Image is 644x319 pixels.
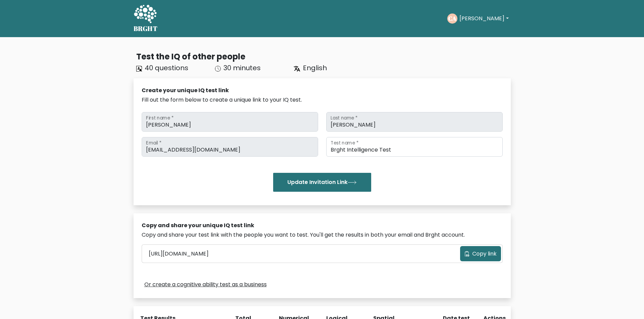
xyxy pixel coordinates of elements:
[134,3,158,34] a: BRGHT
[142,221,503,230] div: Copy and share your unique IQ test link
[460,246,501,261] button: Copy link
[144,281,267,289] a: Or create a cognitive ability test as a business
[142,96,503,104] div: Fill out the form below to create a unique link to your IQ test.
[472,250,497,258] span: Copy link
[448,15,456,22] text: CA
[142,137,318,157] input: Email
[326,137,503,157] input: Test name
[142,112,318,132] input: First name
[134,25,158,33] h5: BRGHT
[457,14,510,23] button: [PERSON_NAME]
[142,86,503,95] div: Create your unique IQ test link
[142,231,503,239] div: Copy and share your test link with the people you want to test. You'll get the results in both yo...
[223,63,261,73] span: 30 minutes
[273,173,371,192] button: Update Invitation Link
[136,51,511,63] div: Test the IQ of other people
[326,112,503,132] input: Last name
[303,63,327,73] span: English
[145,63,188,73] span: 40 questions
